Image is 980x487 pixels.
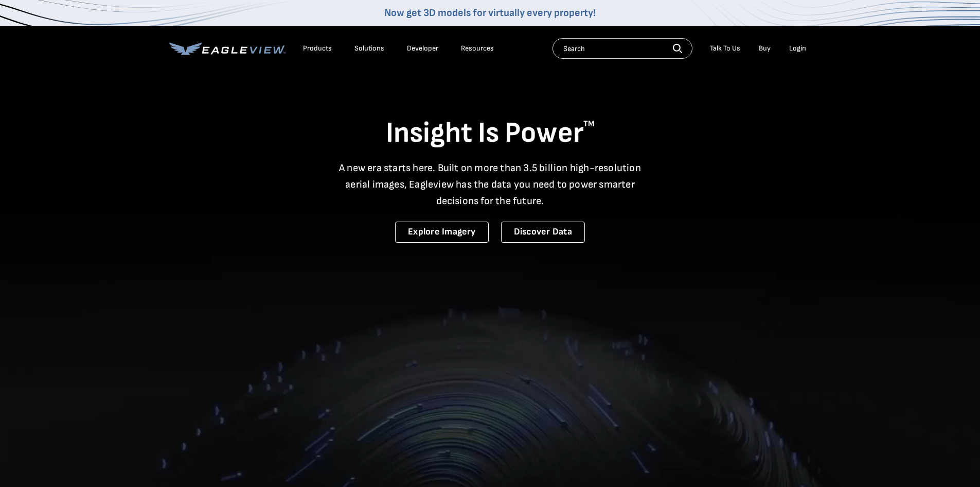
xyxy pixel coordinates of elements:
[395,222,489,243] a: Explore Imagery
[303,44,332,53] div: Products
[501,222,585,243] a: Discover Data
[354,44,384,53] div: Solutions
[553,38,692,59] input: Search
[583,119,595,129] sup: TM
[710,44,740,53] div: Talk To Us
[333,160,648,209] p: A new era starts here. Built on more than 3.5 billion high-resolution aerial images, Eagleview ha...
[789,44,806,53] div: Login
[169,115,811,152] h1: Insight Is Power
[759,44,771,53] a: Buy
[461,44,494,53] div: Resources
[384,7,596,19] a: Now get 3D models for virtually every property!
[407,44,438,53] a: Developer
